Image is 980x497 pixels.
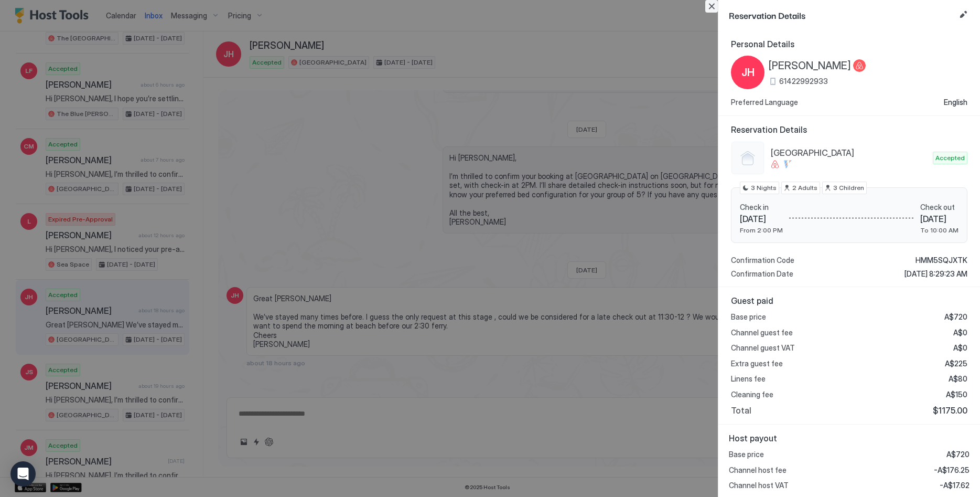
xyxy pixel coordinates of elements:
span: Guest paid [731,295,967,306]
span: Channel guest fee [731,328,793,337]
span: [GEOGRAPHIC_DATA] [771,147,929,158]
span: Channel host fee [729,466,787,475]
span: Channel guest VAT [731,343,795,353]
span: [PERSON_NAME] [769,59,851,72]
span: JH [741,65,755,80]
span: Confirmation Code [731,256,794,265]
span: Check out [920,203,959,212]
span: A$720 [946,450,970,459]
span: A$0 [953,343,967,353]
span: Confirmation Date [731,269,793,279]
span: Reservation Details [729,8,955,22]
span: [DATE] [740,214,783,224]
span: HMM5SQJXTK [916,256,967,265]
span: Base price [731,312,766,322]
span: 3 Children [833,183,864,193]
button: Edit reservation [957,8,970,21]
span: To 10:00 AM [920,226,959,234]
span: Reservation Details [731,124,967,135]
span: From 2:00 PM [740,226,783,234]
span: Total [731,405,751,416]
div: Open Intercom Messenger [10,461,36,487]
span: Cleaning fee [731,390,773,399]
span: A$0 [953,328,967,337]
span: -A$17.62 [940,481,970,490]
span: Personal Details [731,39,967,49]
span: Extra guest fee [731,359,783,368]
span: Channel host VAT [729,481,789,490]
span: Base price [729,450,764,459]
span: 2 Adults [792,183,817,193]
span: English [944,98,967,107]
span: A$225 [945,359,967,368]
span: 3 Nights [751,183,777,193]
span: Linens fee [731,374,766,384]
span: Preferred Language [731,98,798,107]
span: A$80 [949,374,967,384]
span: -A$176.25 [934,466,970,475]
span: [DATE] [920,214,959,224]
span: $1175.00 [933,405,967,416]
span: A$720 [944,312,967,322]
span: Check in [740,203,783,212]
span: 61422992933 [779,77,828,86]
span: Host payout [729,433,970,443]
span: Accepted [935,153,965,163]
span: [DATE] 8:29:23 AM [904,269,967,279]
span: A$150 [946,390,967,399]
